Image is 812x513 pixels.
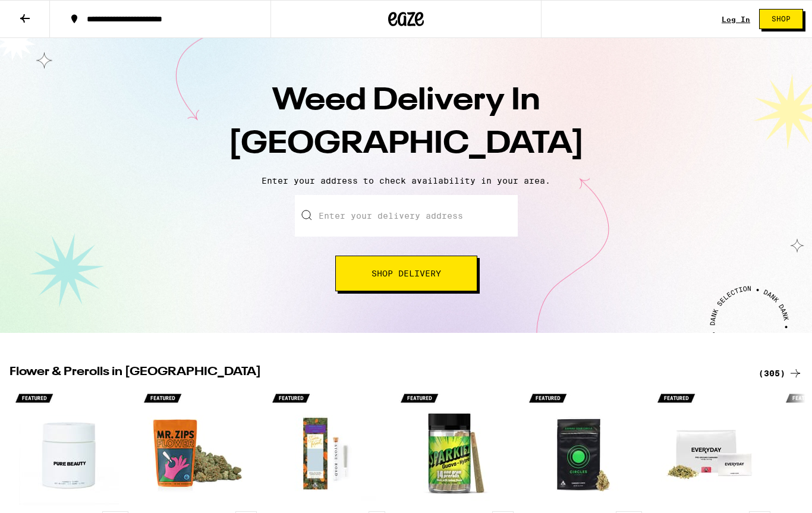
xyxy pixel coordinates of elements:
[12,176,800,185] p: Enter your address to check availability in your area.
[198,80,614,166] h1: Weed Delivery In
[759,9,803,29] button: Shop
[759,366,802,380] a: (305)
[295,195,518,237] input: Enter your delivery address
[772,15,791,23] span: Shop
[10,386,128,505] img: Pure Beauty - Gush Mints 1:1 - 3.5g
[722,15,750,23] a: Log In
[652,386,770,505] img: Everyday - Apple Jack Pre-Ground - 14g
[335,256,477,291] button: Shop Delivery
[523,386,642,505] img: Circles Base Camp - Headband - 3.5g
[10,366,744,380] h2: Flower & Prerolls in [GEOGRAPHIC_DATA]
[228,129,584,160] span: [GEOGRAPHIC_DATA]
[266,386,385,505] img: Stone Road - Purple Runtz Hash & Diamonds Infused - 1g
[395,386,514,505] img: Sparkiez - Guava 14-Pack - 14g
[138,386,257,505] img: Mr. Zips - Sunshine Punch - 28g
[750,9,812,29] a: Shop
[372,269,441,278] span: Shop Delivery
